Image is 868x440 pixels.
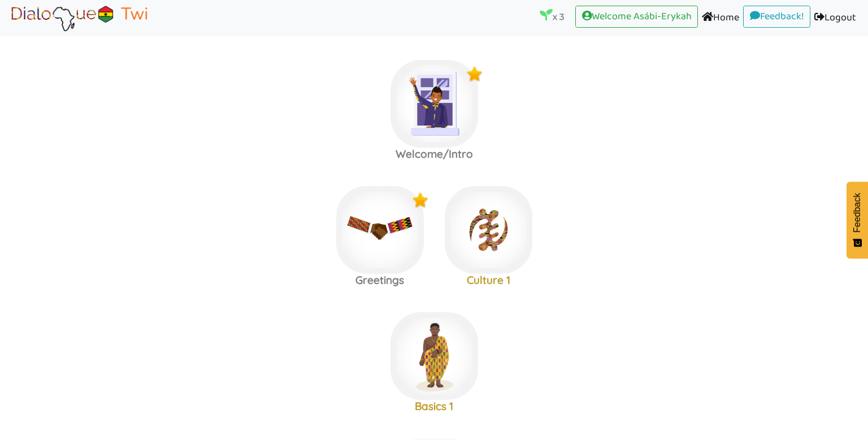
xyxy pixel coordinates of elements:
button: Feedback - Show survey [847,182,868,258]
img: x9Y5jP2O4Z5kwAAAABJRU5ErkJggg== [466,66,483,83]
h3: Basics 1 [380,400,488,413]
span: Feedback [852,193,862,232]
img: welcome-textile.9f7a6d7f.png [390,60,478,148]
img: r5+QtVXYuttHLoUAAAAABJRU5ErkJggg== [520,192,537,209]
img: x9Y5jP2O4Z5kwAAAABJRU5ErkJggg== [412,192,429,209]
p: x 3 [540,8,564,24]
img: adinkra_beredum.b0fe9998.png [445,186,532,274]
img: Brand [8,4,150,32]
img: r5+QtVXYuttHLoUAAAAABJRU5ErkJggg== [466,318,483,335]
a: Logout [810,6,860,31]
img: akan-man-gold.ebcf6999.png [390,312,478,400]
h3: Welcome/Intro [380,148,488,161]
a: Welcome Asábi-Erykah [575,6,698,28]
img: greetings.3fee7869.jpg [336,186,424,274]
a: Home [698,6,743,31]
h3: Greetings [325,274,434,287]
a: Feedback! [743,6,810,28]
h3: Culture 1 [434,274,542,287]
